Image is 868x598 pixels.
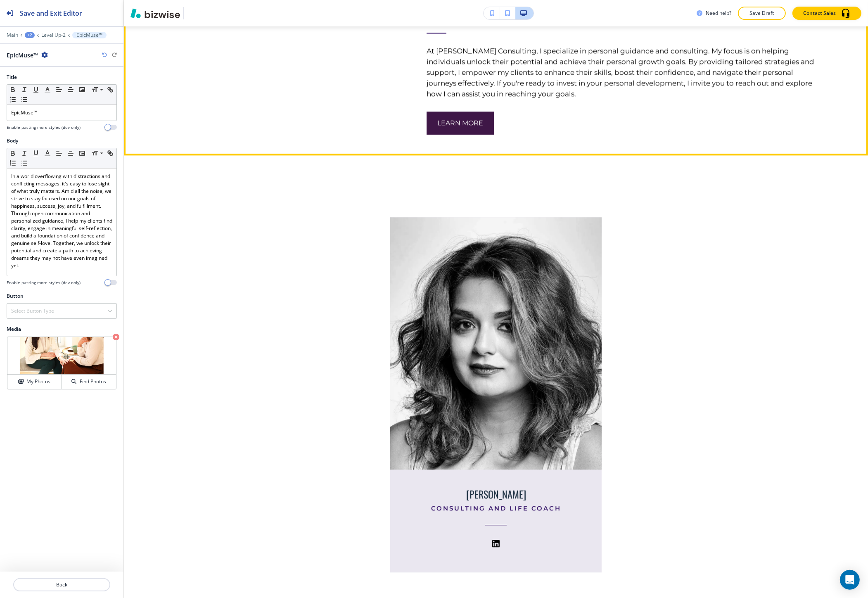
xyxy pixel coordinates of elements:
div: Open Intercom Messenger [840,570,860,590]
h2: Title [7,74,17,81]
h4: Enable pasting more styles (dev only) [7,280,81,286]
p: Contact Sales [803,9,836,17]
p: At [PERSON_NAME] Consulting, I specialize in personal guidance and consulting. My focus is on hel... [427,45,818,99]
p: EpicMuse™ [76,32,102,38]
div: My PhotosFind Photos [7,336,117,390]
button: EpicMuse™ [72,32,107,38]
h2: Body [7,137,18,145]
button: Contact Sales [792,7,861,20]
p: EpicMuse™ [11,109,112,116]
span: learn more [437,118,483,128]
button: Find Photos [62,375,116,389]
h4: Select Button Type [11,307,54,315]
h2: Media [7,325,117,333]
button: Level Up-2 [41,32,66,38]
h2: EpicMuse™ [7,51,38,59]
h4: My Photos [26,378,50,385]
h2: Save and Exit Editor [20,8,82,18]
button: +2 [25,32,35,38]
p: Back [14,581,109,589]
p: Save Draft [749,9,775,17]
p: In a world overflowing with distractions and conflicting messages, it's easy to lose sight of wha... [11,173,112,269]
img: Bizwise Logo [130,8,180,18]
button: Main [7,32,18,38]
button: learn more [427,112,494,135]
h4: Find Photos [80,378,106,385]
button: Back [13,578,110,591]
button: Save Draft [738,7,786,20]
span: [PERSON_NAME] [466,486,526,501]
img: f3b5382ecffda53b63f7e3f139c8a670.webp [390,217,602,470]
p: Consulting and Life Coach [431,503,561,513]
h3: Need help? [706,9,731,17]
button: My Photos [7,375,62,389]
h4: Enable pasting more styles (dev only) [7,124,81,131]
h2: Button [7,292,24,300]
img: Your Logo [187,7,210,19]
